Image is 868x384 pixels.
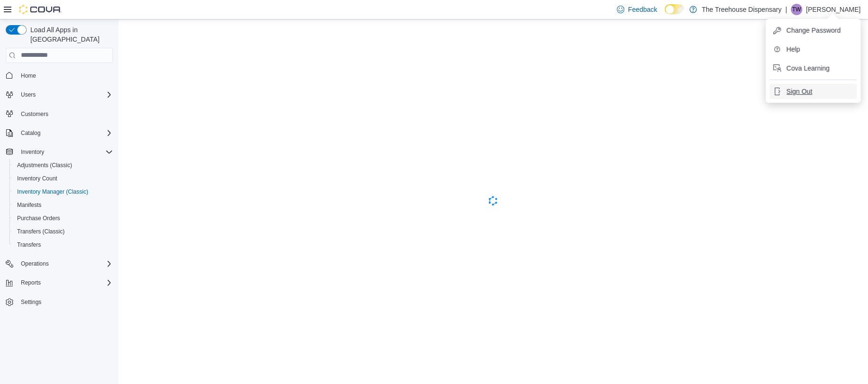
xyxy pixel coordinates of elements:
span: Transfers [13,239,113,250]
a: Manifests [13,199,45,211]
a: Customers [17,108,52,120]
span: Settings [17,296,113,308]
button: Transfers (Classic) [9,225,117,238]
span: Home [21,72,36,80]
nav: Complex example [6,65,113,334]
a: Settings [17,296,45,308]
button: Sign Out [769,84,857,99]
button: Catalog [2,126,117,140]
a: Inventory Count [13,173,61,184]
span: Inventory Manager (Classic) [17,188,88,196]
a: Transfers (Classic) [13,226,68,237]
span: Home [17,70,113,81]
span: Inventory [17,146,113,158]
button: Help [769,42,857,57]
span: Settings [21,298,41,306]
button: Users [17,89,39,100]
span: Transfers (Classic) [17,228,65,235]
span: Feedback [628,5,657,14]
span: Operations [21,260,49,268]
span: Inventory Count [13,173,113,184]
span: Purchase Orders [13,213,113,224]
span: Catalog [21,129,40,137]
a: Adjustments (Classic) [13,160,76,171]
span: TW [792,4,801,15]
p: | [785,4,787,15]
a: Inventory Manager (Classic) [13,186,92,197]
span: Help [786,45,800,54]
button: Adjustments (Classic) [9,159,117,172]
div: Tina Wilkins [791,4,802,15]
span: Catalog [17,127,113,139]
input: Dark Mode [665,4,684,14]
button: Settings [2,295,117,309]
span: Load All Apps in [GEOGRAPHIC_DATA] [27,25,113,44]
button: Inventory [2,145,117,159]
button: Transfers [9,238,117,251]
button: Reports [2,276,117,289]
span: Adjustments (Classic) [13,160,113,171]
button: Inventory Manager (Classic) [9,185,117,198]
button: Catalog [17,127,44,139]
span: Inventory Count [17,175,57,182]
button: Manifests [9,198,117,212]
span: Manifests [13,199,113,211]
button: Users [2,88,117,101]
span: Transfers [17,241,41,249]
p: The Treehouse Dispensary [702,4,781,15]
span: Cova Learning [786,63,830,73]
button: Cova Learning [769,61,857,76]
span: Adjustments (Classic) [17,161,72,169]
button: Inventory [17,146,48,158]
button: Operations [2,257,117,270]
span: Users [17,89,113,100]
span: Inventory [21,148,44,156]
span: Transfers (Classic) [13,226,113,237]
a: Home [17,70,40,81]
button: Reports [17,277,45,288]
span: Sign Out [786,87,812,96]
span: Change Password [786,26,840,35]
span: Reports [21,279,41,286]
span: Customers [21,110,48,118]
span: Reports [17,277,113,288]
span: Users [21,91,36,98]
span: Dark Mode [665,14,665,15]
span: Manifests [17,201,41,209]
a: Purchase Orders [13,213,64,224]
span: Purchase Orders [17,214,60,222]
button: Change Password [769,23,857,38]
button: Customers [2,107,117,121]
button: Home [2,69,117,82]
button: Inventory Count [9,172,117,185]
button: Operations [17,258,53,269]
img: Cova [19,5,62,14]
p: [PERSON_NAME] [806,4,860,15]
button: Purchase Orders [9,212,117,225]
span: Operations [17,258,113,269]
a: Transfers [13,239,45,250]
span: Customers [17,108,113,120]
span: Inventory Manager (Classic) [13,186,113,197]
